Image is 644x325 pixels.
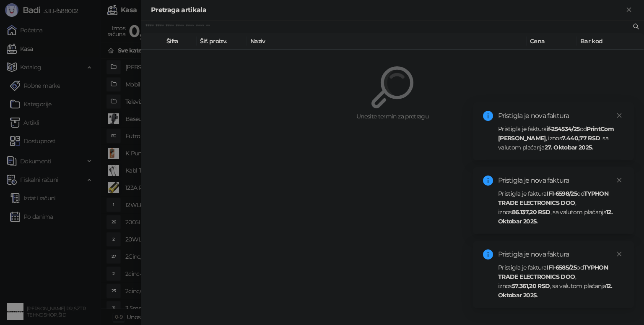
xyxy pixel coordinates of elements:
[616,113,622,118] span: close
[615,176,624,185] a: Close
[546,264,576,271] strong: IF1-6585/25
[161,112,624,121] div: Unesite termin za pretragu
[577,33,644,50] th: Bar kod
[512,208,551,216] strong: 86.137,20 RSD
[615,111,624,120] a: Close
[616,177,622,183] span: close
[498,189,624,226] div: Pristigla je faktura od , iznos , sa valutom plaćanja
[371,66,413,108] img: Pretraga
[247,33,527,50] th: Naziv
[498,111,624,121] div: Pristigla je nova faktura
[197,33,247,50] th: Šif. proizv.
[498,176,624,186] div: Pristigla je nova faktura
[615,249,624,259] a: Close
[151,5,624,15] div: Pretraga artikala
[527,33,577,50] th: Cena
[498,263,624,300] div: Pristigla je faktura od , iznos , sa valutom plaćanja
[546,190,577,197] strong: IF1-6598/25
[498,124,624,152] div: Pristigla je faktura od , iznos , sa valutom plaćanja
[545,144,593,151] strong: 27. Oktobar 2025.
[512,282,550,290] strong: 57.361,20 RSD
[624,5,634,15] button: Zatvori
[616,251,622,257] span: close
[562,134,600,142] strong: 7.440,77 RSD
[483,176,493,186] span: info-circle
[498,249,624,259] div: Pristigla je nova faktura
[483,249,493,259] span: info-circle
[483,111,493,121] span: info-circle
[546,125,579,133] strong: if-254534/25
[163,33,197,50] th: Šifra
